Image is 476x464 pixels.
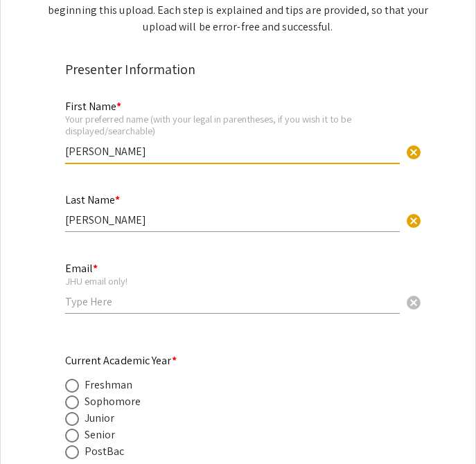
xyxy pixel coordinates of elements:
[65,353,177,368] mat-label: Current Academic Year
[65,113,400,137] div: Your preferred name (with your legal in parentheses, if you wish it to be displayed/searchable)
[65,213,400,227] input: Type Here
[10,402,59,454] iframe: Chat
[65,59,412,80] div: Presenter Information
[65,294,400,309] input: Type Here
[85,377,133,393] div: Freshman
[400,287,427,315] button: Clear
[65,193,120,207] mat-label: Last Name
[85,393,141,410] div: Sophomore
[85,443,125,460] div: PostBac
[405,144,422,161] span: cancel
[405,213,422,229] span: cancel
[65,261,98,276] mat-label: Email
[65,275,400,287] div: JHU email only!
[400,206,427,234] button: Clear
[400,137,427,165] button: Clear
[405,294,422,311] span: cancel
[85,410,115,427] div: Junior
[65,99,121,114] mat-label: First Name
[85,427,116,443] div: Senior
[65,144,400,159] input: Type Here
